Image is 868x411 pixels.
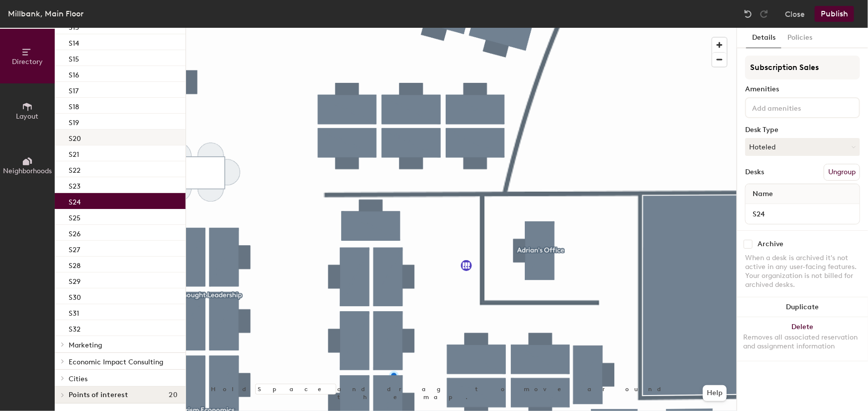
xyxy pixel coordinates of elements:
p: S21 [69,147,79,159]
input: Add amenities [750,101,840,113]
span: Layout [16,112,39,121]
p: S32 [69,322,81,334]
button: Publish [815,6,854,22]
div: Desk Type [745,126,860,134]
button: Hoteled [745,138,860,156]
img: Undo [743,9,753,19]
p: S30 [69,290,81,302]
span: Economic Impact Consulting [69,358,163,366]
p: S29 [69,274,81,286]
p: S14 [69,36,79,48]
button: Details [746,28,781,48]
p: S31 [69,306,79,318]
div: Millbank, Main Floor [8,7,84,20]
p: S15 [69,52,79,64]
p: S23 [69,179,81,191]
div: When a desk is archived it's not active in any user-facing features. Your organization is not bil... [745,254,860,289]
p: S25 [69,211,81,222]
p: S17 [69,84,79,95]
span: Points of interest [69,391,128,399]
button: Policies [781,28,818,48]
span: Directory [12,58,43,66]
button: Duplicate [737,297,868,317]
p: S19 [69,116,79,127]
img: Redo [759,9,769,19]
p: S16 [69,68,79,79]
p: S20 [69,132,81,143]
span: Marketing [69,341,102,349]
div: Desks [745,168,764,176]
input: Unnamed desk [748,207,858,221]
p: S28 [69,259,81,270]
p: S18 [69,100,79,111]
button: DeleteRemoves all associated reservation and assignment information [737,317,868,361]
button: Help [703,385,727,401]
p: S27 [69,243,80,254]
p: S22 [69,163,81,175]
span: Neighborhoods [3,167,52,175]
p: S26 [69,227,81,238]
p: S24 [69,195,81,206]
span: 20 [169,391,178,399]
span: Name [748,185,778,203]
div: Removes all associated reservation and assignment information [743,333,862,351]
button: Ungroup [824,164,860,181]
span: Cities [69,375,88,383]
div: Archive [758,240,783,248]
div: Amenities [745,85,860,93]
button: Close [785,6,805,22]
